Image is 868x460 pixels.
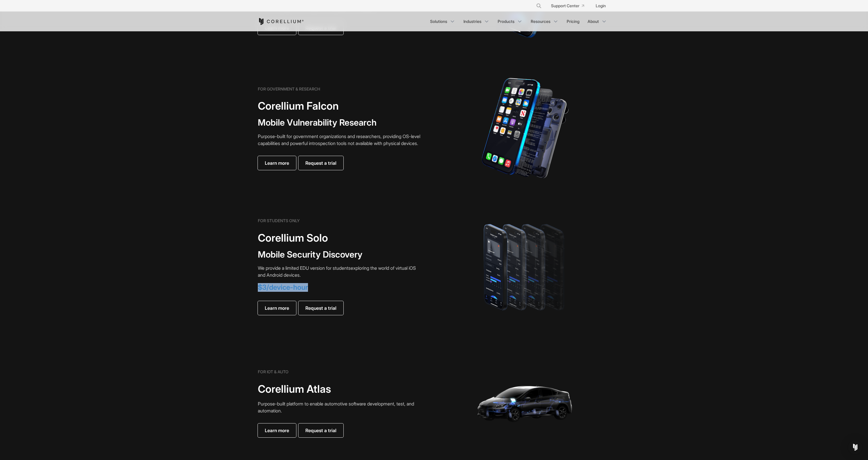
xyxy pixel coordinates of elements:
[472,216,578,317] img: A lineup of four iPhone models becoming more gradient and blurred
[460,16,493,27] a: Industries
[258,133,420,147] p: Purpose-built for government organizations and researchers, providing OS-level capabilities and p...
[427,16,610,27] div: Navigation Menu
[258,423,296,437] a: Learn more
[305,427,336,434] span: Request a trial
[427,16,459,27] a: Solutions
[258,369,289,374] h6: FOR IOT & AUTO
[298,301,343,315] a: Request a trial
[584,16,610,27] a: About
[305,160,336,166] span: Request a trial
[265,427,289,434] span: Learn more
[258,156,296,170] a: Learn more
[258,99,420,113] h2: Corellium Falcon
[258,86,320,92] h6: FOR GOVERNMENT & RESEARCH
[265,160,289,166] span: Learn more
[527,16,562,27] a: Resources
[258,383,420,396] h2: Corellium Atlas
[258,265,351,271] span: We provide a limited EDU version for students
[481,77,569,179] img: iPhone model separated into the mechanics used to build the physical device.
[591,1,610,11] a: Login
[258,117,420,128] h3: Mobile Vulnerability Research
[258,249,420,260] h3: Mobile Security Discovery
[258,265,420,278] p: exploring the world of virtual iOS and Android devices.
[305,305,336,312] span: Request a trial
[265,305,289,312] span: Learn more
[529,1,610,11] div: Navigation Menu
[848,440,862,454] div: Open Intercom Messenger
[563,16,583,27] a: Pricing
[298,156,343,170] a: Request a trial
[258,301,296,315] a: Learn more
[298,423,343,437] a: Request a trial
[258,401,414,414] span: Purpose-built platform to enable automotive software development, test, and automation.
[258,18,304,25] a: Corellium Home
[258,218,300,223] h6: FOR STUDENTS ONLY
[534,1,544,11] button: Search
[258,231,420,245] h2: Corellium Solo
[258,283,308,291] span: $3/device-hour
[494,16,526,27] a: Products
[546,1,589,11] a: Support Center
